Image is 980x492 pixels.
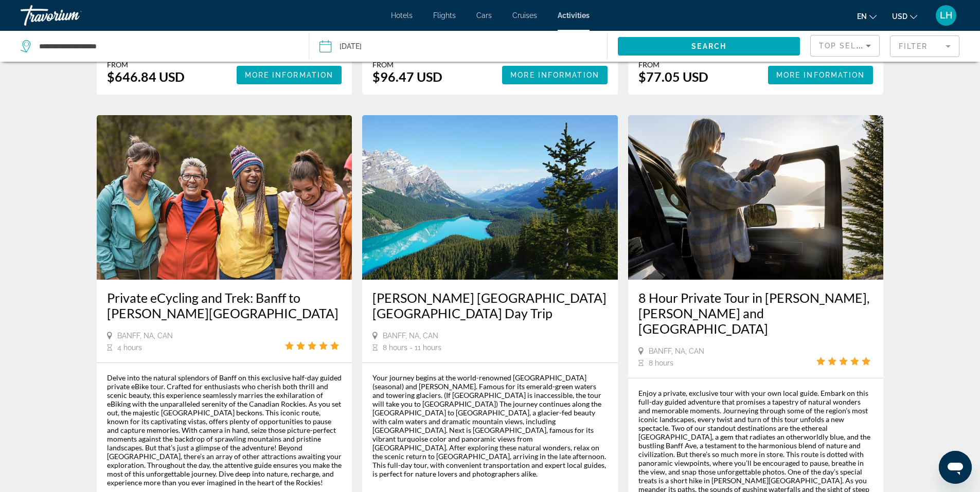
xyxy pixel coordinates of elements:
[391,11,413,20] a: Hotels
[372,373,608,478] div: Your journey begins at the world-renowned [GEOGRAPHIC_DATA] (seasonal) and [PERSON_NAME]. Famous ...
[939,451,972,484] iframe: Button to launch messaging window
[649,347,704,355] span: Banff, NA, CAN
[510,71,599,79] span: More Information
[819,40,871,52] mat-select: Sort by
[819,42,878,50] span: Top Sellers
[362,115,618,280] img: b7.jpg
[476,11,492,20] a: Cars
[319,31,608,62] button: Date: Feb 2, 2026
[940,10,952,21] span: LH
[892,9,917,24] button: Change currency
[618,37,800,56] button: Search
[512,11,537,20] a: Cruises
[383,343,441,352] span: 8 hours - 11 hours
[117,343,142,352] span: 4 hours
[857,12,867,21] span: en
[107,290,342,321] a: Private eCycling and Trek: Banff to [PERSON_NAME][GEOGRAPHIC_DATA]
[237,66,342,84] button: More Information
[558,11,590,20] a: Activities
[107,69,185,84] div: $646.84 USD
[502,66,608,84] button: More Information
[97,115,352,280] img: f1.jpg
[890,35,959,58] button: Filter
[638,60,708,69] div: From
[383,332,438,340] span: Banff, NA, CAN
[117,332,173,340] span: Banff, NA, CAN
[107,60,185,69] div: From
[372,69,442,84] div: $96.47 USD
[768,66,874,84] button: More Information
[638,290,874,336] a: 8 Hour Private Tour in [PERSON_NAME], [PERSON_NAME] and [GEOGRAPHIC_DATA]
[857,9,877,24] button: Change language
[776,71,865,79] span: More Information
[892,12,907,21] span: USD
[107,373,342,487] div: Delve into the natural splendors of Banff on this exclusive half-day guided private eBike tour. C...
[638,69,708,84] div: $77.05 USD
[933,5,959,26] button: User Menu
[21,2,123,29] a: Travorium
[628,115,884,280] img: dc.jpg
[691,42,726,50] span: Search
[433,11,456,20] a: Flights
[649,359,673,367] span: 8 hours
[372,290,608,321] a: [PERSON_NAME] [GEOGRAPHIC_DATA] [GEOGRAPHIC_DATA] Day Trip
[245,71,334,79] span: More Information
